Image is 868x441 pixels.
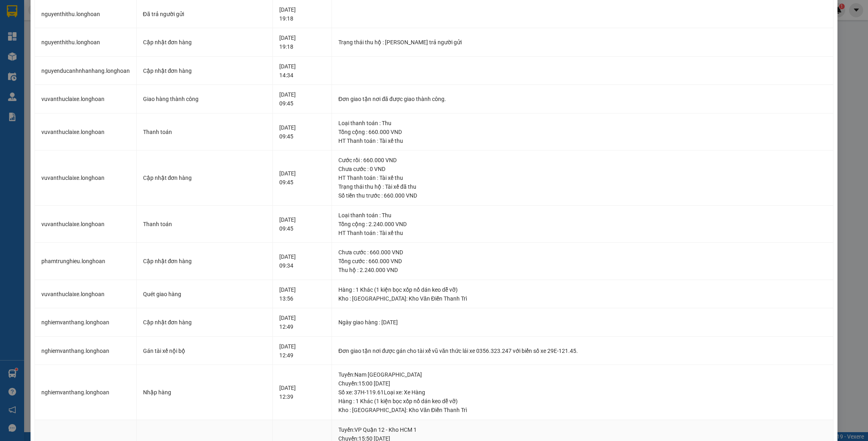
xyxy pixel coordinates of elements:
[338,294,827,303] div: Kho : [GEOGRAPHIC_DATA]: Kho Văn Điển Thanh Trì
[338,220,827,229] div: Tổng cộng : 2.240.000 VND
[143,220,266,229] div: Thanh toán
[279,383,325,401] div: [DATE] 12:39
[35,365,137,420] td: nghiemvanthang.longhoan
[338,257,827,266] div: Tổng cước : 660.000 VND
[338,285,827,294] div: Hàng : 1 Khác (1 kiện bọc xốp nổ dán keo dễ vỡ)
[35,337,137,365] td: nghiemvanthang.longhoan
[35,85,137,113] td: vuvanthuclaixe.longhoan
[279,169,325,187] div: [DATE] 09:45
[35,28,137,57] td: nguyenthithu.longhoan
[338,248,827,257] div: Chưa cước : 660.000 VND
[338,165,827,173] div: Chưa cước : 0 VND
[338,128,827,136] div: Tổng cộng : 660.000 VND
[279,252,325,270] div: [DATE] 09:34
[279,5,325,23] div: [DATE] 19:18
[338,229,827,237] div: HT Thanh toán : Tài xế thu
[143,388,266,397] div: Nhập hàng
[279,215,325,233] div: [DATE] 09:45
[35,206,137,243] td: vuvanthuclaixe.longhoan
[338,182,827,191] div: Trạng thái thu hộ : Tài xế đã thu
[279,285,325,303] div: [DATE] 13:56
[143,38,266,47] div: Cập nhật đơn hàng
[279,62,325,80] div: [DATE] 14:34
[338,266,827,274] div: Thu hộ : 2.240.000 VND
[338,191,827,200] div: Số tiền thu trước : 660.000 VND
[35,57,137,85] td: nguyenducanhnhanhang.longhoan
[143,128,266,136] div: Thanh toán
[338,397,827,406] div: Hàng : 1 Khác (1 kiện bọc xốp nổ dán keo dễ vỡ)
[35,150,137,206] td: vuvanthuclaixe.longhoan
[338,156,827,165] div: Cước rồi : 660.000 VND
[279,123,325,141] div: [DATE] 09:45
[143,346,266,355] div: Gán tài xế nội bộ
[338,406,827,414] div: Kho : [GEOGRAPHIC_DATA]: Kho Văn Điển Thanh Trì
[143,318,266,327] div: Cập nhật đơn hàng
[35,243,137,280] td: phamtrunghieu.longhoan
[338,95,827,103] div: Đơn giao tận nơi đã được giao thành công.
[143,290,266,299] div: Quét giao hàng
[35,113,137,151] td: vuvanthuclaixe.longhoan
[338,173,827,182] div: HT Thanh toán : Tài xế thu
[338,119,827,128] div: Loại thanh toán : Thu
[143,257,266,266] div: Cập nhật đơn hàng
[338,318,827,327] div: Ngày giao hàng : [DATE]
[338,211,827,220] div: Loại thanh toán : Thu
[279,90,325,108] div: [DATE] 09:45
[338,38,827,47] div: Trạng thái thu hộ : [PERSON_NAME] trả người gửi
[35,280,137,309] td: vuvanthuclaixe.longhoan
[338,370,827,397] div: Tuyến : Nam [GEOGRAPHIC_DATA] Chuyến: 15:00 [DATE] Số xe: 37H-119.61 Loại xe: Xe Hàng
[143,66,266,75] div: Cập nhật đơn hàng
[143,10,266,19] div: Đã trả người gửi
[279,342,325,360] div: [DATE] 12:49
[35,308,137,337] td: nghiemvanthang.longhoan
[279,33,325,51] div: [DATE] 19:18
[279,313,325,331] div: [DATE] 12:49
[143,173,266,182] div: Cập nhật đơn hàng
[338,346,827,355] div: Đơn giao tận nơi được gán cho tài xế vũ văn thức lái xe 0356.323.247 với biển số xe 29E-121.45.
[338,136,827,145] div: HT Thanh toán : Tài xế thu
[143,95,266,103] div: Giao hàng thành công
